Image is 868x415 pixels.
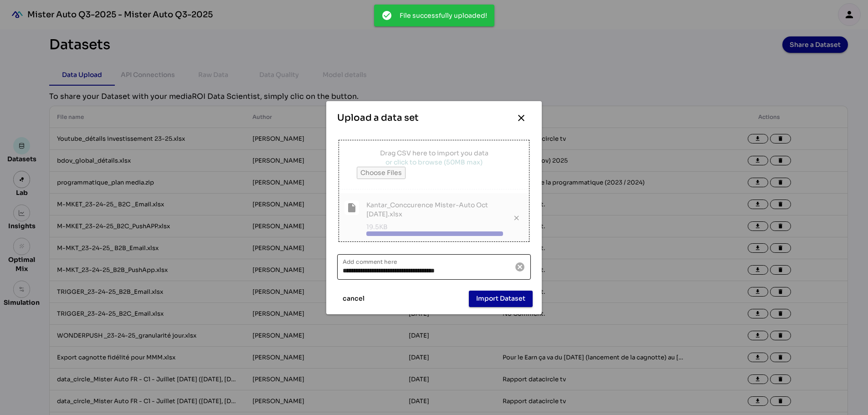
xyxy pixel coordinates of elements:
span: cancel [343,293,365,304]
i: close [516,113,527,123]
div: File successfully uploaded! [400,7,487,24]
button: cancel [335,291,372,307]
i: check_circle [381,10,392,21]
input: Add comment here [343,254,509,280]
span: Import Dataset [476,293,525,304]
div: Upload a data set [337,112,419,124]
i: Clear [514,261,525,272]
button: Import Dataset [469,291,533,307]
